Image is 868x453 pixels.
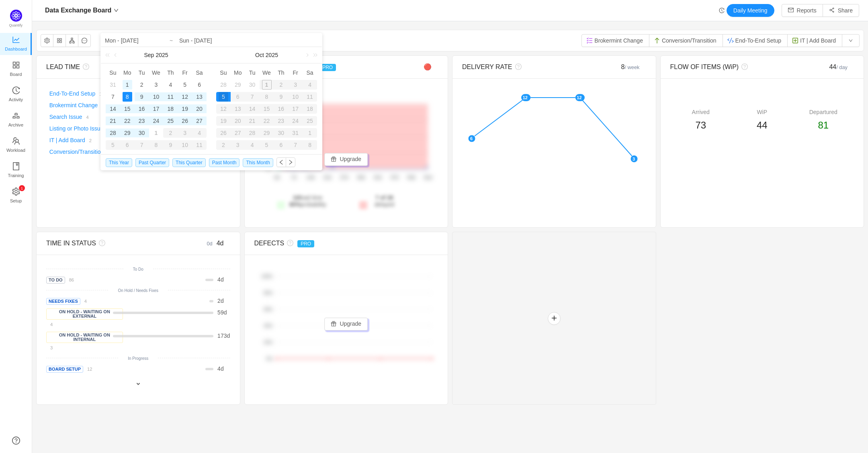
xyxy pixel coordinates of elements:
[654,37,660,44] img: 10310
[621,63,640,70] span: 8
[166,104,175,114] div: 18
[89,138,92,143] small: 2
[149,79,164,91] td: September 3, 2025
[823,4,859,17] button: icon: share-altShare
[10,66,22,82] span: Board
[194,92,204,102] div: 13
[178,128,192,138] div: 3
[135,91,149,103] td: September 9, 2025
[216,127,231,139] td: October 26, 2025
[179,36,318,45] input: End date
[303,127,317,139] td: November 1, 2025
[50,322,53,327] small: 4
[723,34,788,47] button: End-To-End Setup
[303,104,317,114] div: 18
[135,139,149,151] td: October 7, 2025
[319,64,336,71] span: PRO
[41,34,53,47] button: icon: setting
[303,139,317,151] td: November 8, 2025
[324,318,368,331] button: icon: giftUpgrade
[274,127,288,139] td: October 30, 2025
[739,63,748,70] i: icon: question-circle
[178,103,192,115] td: September 19, 2025
[106,91,120,103] td: September 7, 2025
[49,114,82,120] a: Search Issue
[303,69,317,76] span: Sa
[288,67,303,79] th: Fri
[260,92,274,102] div: 8
[84,299,87,304] small: 4
[104,47,114,63] a: Last year (Control + left)
[260,128,274,138] div: 29
[303,67,317,79] th: Sat
[462,62,600,72] div: DELIVERY RATE
[123,128,132,138] div: 29
[163,139,178,151] td: October 9, 2025
[106,79,120,91] td: August 31, 2025
[288,127,303,139] td: October 31, 2025
[216,92,231,102] div: 5
[137,128,147,138] div: 30
[260,104,274,114] div: 15
[274,69,288,76] span: Th
[231,116,245,126] div: 20
[120,103,135,115] td: September 15, 2025
[12,36,20,52] a: Dashboard
[178,127,192,139] td: October 3, 2025
[231,103,245,115] td: October 13, 2025
[245,116,260,126] div: 21
[192,139,207,151] td: October 11, 2025
[135,140,149,150] div: 7
[120,127,135,139] td: September 29, 2025
[245,103,260,115] td: October 14, 2025
[65,276,74,283] a: 86
[288,115,303,127] td: October 24, 2025
[163,69,178,76] span: Th
[274,67,288,79] th: Thu
[216,79,231,91] td: September 28, 2025
[149,127,164,139] td: October 1, 2025
[303,91,317,103] td: October 11, 2025
[581,34,649,47] button: Brokermint Change
[178,139,192,151] td: October 10, 2025
[231,104,245,114] div: 13
[163,67,178,79] th: Thu
[309,47,319,63] a: Next year (Control + right)
[194,116,204,126] div: 27
[12,437,20,445] a: icon: question-circle
[192,127,207,139] td: October 4, 2025
[303,128,317,138] div: 1
[424,63,432,70] span: 🔴
[288,79,303,91] td: October 3, 2025
[719,8,725,13] i: icon: history
[216,139,231,151] td: November 2, 2025
[260,80,274,90] div: 1
[19,185,25,191] sup: 1
[120,91,135,103] td: September 8, 2025
[216,104,231,114] div: 12
[586,37,593,44] img: 10313
[114,8,119,13] i: icon: down
[151,104,161,114] div: 17
[113,47,120,63] a: Previous month (PageUp)
[143,47,155,63] a: Sep
[216,67,231,79] th: Sun
[87,367,92,371] small: 12
[245,91,260,103] td: October 7, 2025
[192,128,207,138] div: 4
[123,80,132,90] div: 1
[135,67,149,79] th: Tue
[120,139,135,151] td: October 6, 2025
[180,92,190,102] div: 12
[288,103,303,115] td: October 17, 2025
[135,127,149,139] td: September 30, 2025
[260,79,274,91] td: October 1, 2025
[731,108,793,116] div: WiP
[248,80,257,90] div: 30
[216,69,231,76] span: Su
[108,80,118,90] div: 31
[245,140,260,150] div: 4
[10,193,22,209] span: Setup
[288,80,303,90] div: 3
[120,115,135,127] td: September 22, 2025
